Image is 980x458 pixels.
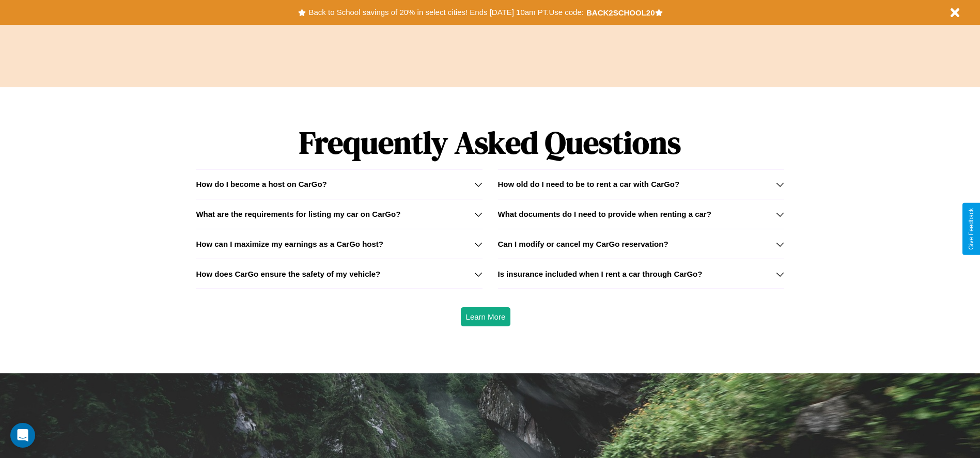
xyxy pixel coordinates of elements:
[196,270,380,278] h3: How does CarGo ensure the safety of my vehicle?
[196,240,383,248] h3: How can I maximize my earnings as a CarGo host?
[461,307,511,326] button: Learn More
[196,180,326,188] h3: How do I become a host on CarGo?
[498,180,680,188] h3: How old do I need to be to rent a car with CarGo?
[498,210,711,218] h3: What documents do I need to provide when renting a car?
[968,208,975,250] div: Give Feedback
[196,116,784,169] h1: Frequently Asked Questions
[196,210,400,218] h3: What are the requirements for listing my car on CarGo?
[306,5,586,20] button: Back to School savings of 20% in select cities! Ends [DATE] 10am PT.Use code:
[498,240,668,248] h3: Can I modify or cancel my CarGo reservation?
[586,8,655,17] b: BACK2SCHOOL20
[498,270,703,278] h3: Is insurance included when I rent a car through CarGo?
[10,423,35,448] div: Open Intercom Messenger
